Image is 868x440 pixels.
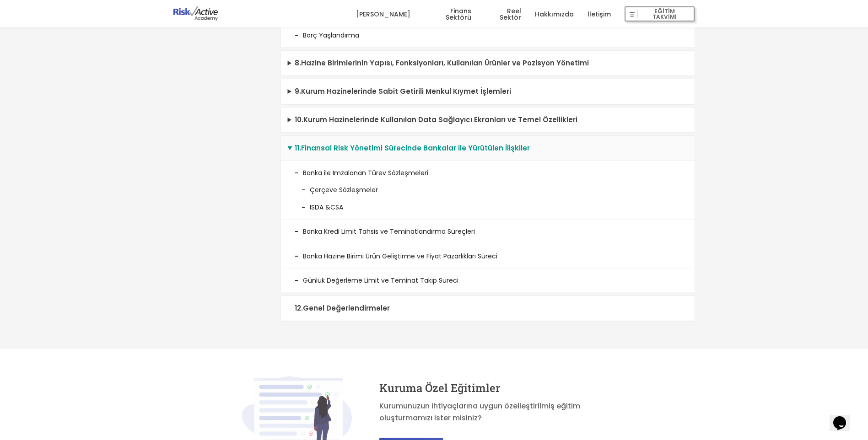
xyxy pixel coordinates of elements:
[638,8,691,21] span: EĞİTİM TAKVİMİ
[295,178,681,195] li: Çerçeve Sözleşmeler
[379,382,626,393] h4: Kuruma Özel Eğitimler
[281,244,695,268] li: Banka Hazine Birimi Ürün Geliştirme ve Fiyat Pazarlıkları Süreci
[281,296,695,321] summary: 12.Genel Değerlendirmeler
[830,403,859,431] iframe: chat widget
[588,0,611,28] a: İletişim
[356,0,410,28] a: [PERSON_NAME]
[281,268,695,293] li: Günlük Değerleme Limit ve Teminat Takip Süreci
[281,136,695,161] summary: 11.Finansal Risk Yönetimi Sürecinde Bankalar ile Yürütülen İlişkiler
[625,6,695,22] button: EĞİTİM TAKVİMİ
[281,79,695,104] summary: 9.Kurum Hazinelerinde Sabit Getirili Menkul Kıymet İşlemleri
[281,220,695,244] li: Banka Kredi Limit Tahsis ve Teminatlandırma Süreçleri
[535,0,574,28] a: Hakkımızda
[281,107,695,133] summary: 10.Kurum Hazinelerinde Kullanılan Data Sağlayıcı Ekranları ve Temel Özellikleri
[424,0,471,28] a: Finans Sektörü
[281,161,695,220] li: Banka ile İmzalanan Türev Sözleşmeleri
[281,51,695,76] summary: 8.Hazine Birimlerinin Yapısı, Fonksiyonları, Kullanılan Ürünler ve Pozisyon Yönetimi
[281,23,695,48] li: Borç Yaşlandırma
[295,195,681,212] li: ISDA &CSA
[173,6,218,21] img: logo-dark.png
[485,0,521,28] a: Reel Sektör
[379,400,626,424] p: Kurumunuzun ihtiyaçlarına uygun özelleştirilmiş eğitim oluşturmamızı ister misiniz?
[625,0,695,28] a: EĞİTİM TAKVİMİ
